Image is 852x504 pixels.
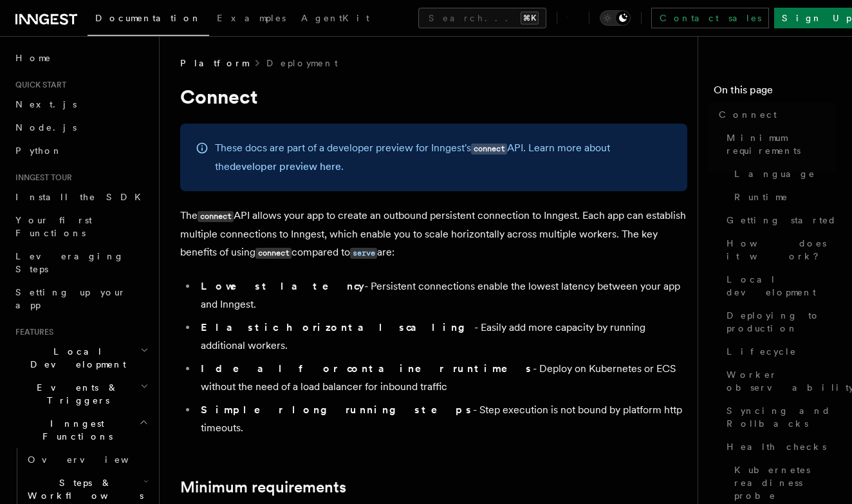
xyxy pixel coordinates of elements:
[28,454,160,465] span: Overview
[10,412,151,448] button: Inngest Functions
[727,345,797,358] span: Lifecycle
[23,448,151,471] a: Overview
[180,478,346,496] a: Minimum requirements
[521,12,539,24] kbd: ⌘K
[10,173,72,183] span: Inngest tour
[15,192,149,202] span: Install the SDK
[721,399,837,435] a: Syncing and Rollbacks
[88,4,209,36] a: Documentation
[714,103,837,126] a: Connect
[727,214,837,227] span: Getting started
[10,376,151,412] button: Events & Triggers
[15,215,92,238] span: Your first Functions
[266,57,338,70] a: Deployment
[721,304,837,340] a: Deploying to production
[197,277,687,313] li: - Persistent connections enable the lowest latency between your app and Inngest.
[15,145,62,156] span: Python
[180,57,248,70] span: Platform
[727,273,837,299] span: Local development
[10,345,140,371] span: Local Development
[10,46,151,70] a: Home
[727,237,837,263] span: How does it work?
[10,209,151,245] a: Your first Functions
[10,139,151,162] a: Python
[23,476,144,502] span: Steps & Workflows
[651,8,769,28] a: Contact sales
[721,209,837,232] a: Getting started
[10,281,151,317] a: Setting up your app
[10,185,151,209] a: Install the SDK
[734,167,815,180] span: Language
[721,232,837,268] a: How does it work?
[15,251,124,274] span: Leveraging Steps
[201,404,473,416] strong: Simpler long running steps
[10,340,151,376] button: Local Development
[201,280,364,292] strong: Lowest latency
[734,191,788,203] span: Runtime
[721,363,837,399] a: Worker observability
[180,85,687,108] h1: Connect
[600,10,631,26] button: Toggle dark mode
[10,93,151,116] a: Next.js
[350,246,377,258] a: serve
[734,463,837,502] span: Kubernetes readiness probe
[230,160,341,173] a: developer preview here
[727,309,837,335] span: Deploying to production
[471,144,507,154] code: connect
[217,13,286,23] span: Examples
[209,4,293,35] a: Examples
[201,362,533,375] strong: Ideal for container runtimes
[721,340,837,363] a: Lifecycle
[201,321,474,333] strong: Elastic horizontal scaling
[10,417,139,443] span: Inngest Functions
[729,185,837,209] a: Runtime
[180,207,687,262] p: The API allows your app to create an outbound persistent connection to Inngest. Each app can esta...
[15,122,77,133] span: Node.js
[719,108,777,121] span: Connect
[255,248,292,259] code: connect
[15,51,51,64] span: Home
[418,8,546,28] button: Search...⌘K
[10,80,66,90] span: Quick start
[727,404,837,430] span: Syncing and Rollbacks
[197,360,687,396] li: - Deploy on Kubernetes or ECS without the need of a load balancer for inbound traffic
[95,13,201,23] span: Documentation
[197,401,687,437] li: - Step execution is not bound by platform http timeouts.
[714,82,837,103] h4: On this page
[727,131,837,157] span: Minimum requirements
[721,268,837,304] a: Local development
[721,126,837,162] a: Minimum requirements
[15,287,126,310] span: Setting up your app
[215,139,672,176] p: These docs are part of a developer preview for Inngest's API. Learn more about the .
[721,435,837,458] a: Health checks
[10,381,140,407] span: Events & Triggers
[727,440,826,453] span: Health checks
[10,116,151,139] a: Node.js
[10,245,151,281] a: Leveraging Steps
[15,99,77,109] span: Next.js
[10,327,53,337] span: Features
[350,248,377,259] code: serve
[198,211,234,222] code: connect
[301,13,369,23] span: AgentKit
[729,162,837,185] a: Language
[293,4,377,35] a: AgentKit
[197,319,687,355] li: - Easily add more capacity by running additional workers.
